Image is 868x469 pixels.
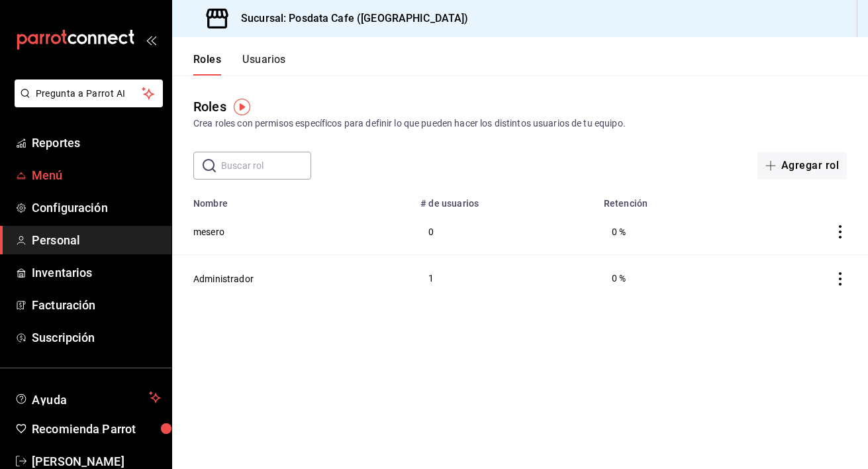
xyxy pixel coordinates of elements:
td: 1 [412,255,596,301]
span: Reportes [32,134,161,152]
input: Buscar rol [221,152,311,179]
th: Retención [596,190,744,209]
span: Facturación [32,296,161,314]
button: Agregar rol [757,152,847,180]
button: Roles [193,53,221,76]
span: Ayuda [32,390,144,405]
span: Suscripción [32,329,161,346]
button: Usuarios [242,53,286,76]
h3: Sucursal: Posdata Cafe ([GEOGRAPHIC_DATA]) [230,11,469,26]
button: actions [834,225,847,238]
button: mesero [193,225,224,238]
div: navigation tabs [193,53,286,76]
th: Nombre [172,190,412,209]
span: Pregunta a Parrot AI [36,87,142,101]
span: Inventarios [32,264,161,282]
button: Pregunta a Parrot AI [15,79,163,107]
span: Menú [32,166,161,184]
span: Configuración [32,199,161,217]
button: Administrador [193,272,254,286]
div: Roles [193,97,226,117]
td: 0 % [596,255,744,301]
span: Recomienda Parrot [32,420,161,438]
a: Pregunta a Parrot AI [9,96,163,110]
span: Personal [32,231,161,249]
img: Tooltip marker [234,99,250,115]
button: actions [834,272,847,286]
th: # de usuarios [412,190,596,209]
td: 0 [412,209,596,255]
div: Crea roles con permisos específicos para definir lo que pueden hacer los distintos usuarios de tu... [193,117,847,130]
td: 0 % [596,209,744,255]
button: open_drawer_menu [146,34,156,45]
